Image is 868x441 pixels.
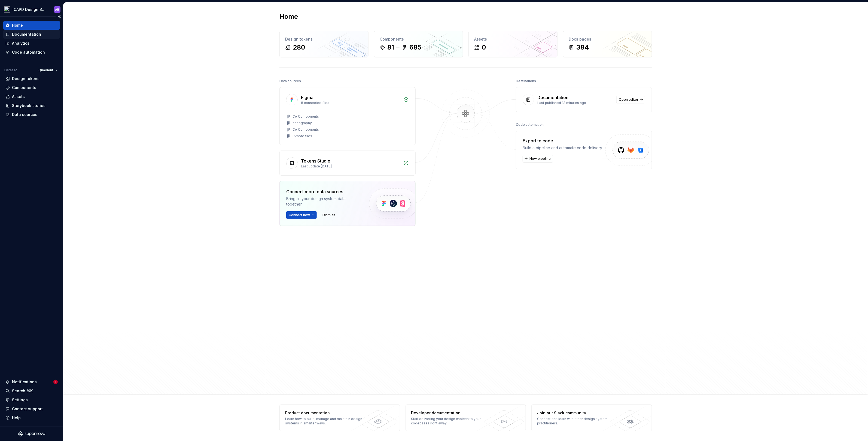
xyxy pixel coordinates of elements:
[3,101,60,110] a: Storybook stories
[1,4,62,15] button: ICAPD Design SystemAB
[293,43,305,52] div: 280
[3,110,60,119] a: Data sources
[12,112,37,117] div: Data sources
[516,121,544,128] div: Code automation
[286,211,317,219] button: Connect new
[3,414,60,422] button: Help
[301,164,400,169] div: Last update [DATE]
[529,157,551,161] span: New pipeline
[12,76,39,81] div: Design tokens
[320,211,338,219] button: Dismiss
[406,405,526,431] a: Developer documentationStart delivering your design choices to your codebases right away.
[53,380,58,384] span: 1
[3,378,60,386] button: Notifications1
[380,36,457,42] div: Components
[523,155,553,163] button: New pipeline
[38,68,53,72] span: Quadient
[3,83,60,92] a: Components
[292,114,321,119] div: ICA Components II
[537,417,616,425] div: Connect and learn with other design system practitioners.
[285,36,363,42] div: Design tokens
[56,13,63,20] button: Collapse sidebar
[523,137,603,144] div: Export to code
[616,96,645,103] a: Open editor
[3,405,60,413] button: Contact support
[569,36,646,42] div: Docs pages
[12,415,21,421] div: Help
[4,6,10,13] img: 6523a3b9-8e87-42c6-9977-0b9a54b06238.png
[322,213,335,217] span: Dismiss
[537,101,613,105] div: Last published 13 minutes ago
[12,406,43,412] div: Contact support
[55,7,59,12] div: AB
[3,48,60,57] a: Code automation
[482,43,486,52] div: 0
[12,379,37,385] div: Notifications
[523,145,603,151] div: Build a pipeline and automate code delivery.
[286,188,360,195] div: Connect more data sources
[3,396,60,404] a: Settings
[279,31,368,57] a: Design tokens280
[474,36,552,42] div: Assets
[576,43,589,52] div: 384
[537,94,568,101] div: Documentation
[286,196,360,207] div: Bring all your design system data together.
[12,85,36,90] div: Components
[387,43,394,52] div: 81
[285,417,364,425] div: Learn how to build, manage and maintain design systems in smarter ways.
[537,410,616,416] div: Join our Slack community
[468,31,558,57] a: Assets0
[292,127,321,132] div: ICA Components I
[292,134,312,138] div: + 5 more files
[3,39,60,48] a: Analytics
[301,94,313,101] div: Figma
[12,50,45,55] div: Code automation
[279,87,416,145] a: Figma8 connected filesICA Components IIIconographyICA Components I+5more files
[374,31,463,57] a: Components81685
[3,387,60,395] button: Search ⌘K
[279,12,298,21] h2: Home
[4,68,17,72] div: Dataset
[411,417,491,425] div: Start delivering your design choices to your codebases right away.
[18,431,45,437] svg: Supernova Logo
[289,213,310,217] span: Connect new
[279,405,400,431] a: Product documentationLearn how to build, manage and maintain design systems in smarter ways.
[12,94,25,99] div: Assets
[12,388,33,394] div: Search ⌘K
[13,7,47,12] div: ICAPD Design System
[3,21,60,30] a: Home
[563,31,652,57] a: Docs pages384
[3,30,60,39] a: Documentation
[279,151,416,176] a: Tokens StudioLast update [DATE]
[285,410,364,416] div: Product documentation
[409,43,421,52] div: 685
[36,66,60,74] button: Quadient
[411,410,491,416] div: Developer documentation
[516,77,536,85] div: Destinations
[12,397,28,403] div: Settings
[12,41,29,46] div: Analytics
[301,158,330,164] div: Tokens Studio
[531,405,652,431] a: Join our Slack communityConnect and learn with other design system practitioners.
[279,77,301,85] div: Data sources
[292,121,312,125] div: Iconography
[3,92,60,101] a: Assets
[301,101,400,105] div: 8 connected files
[3,74,60,83] a: Design tokens
[12,23,23,28] div: Home
[12,32,41,37] div: Documentation
[619,97,638,102] span: Open editor
[12,103,45,108] div: Storybook stories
